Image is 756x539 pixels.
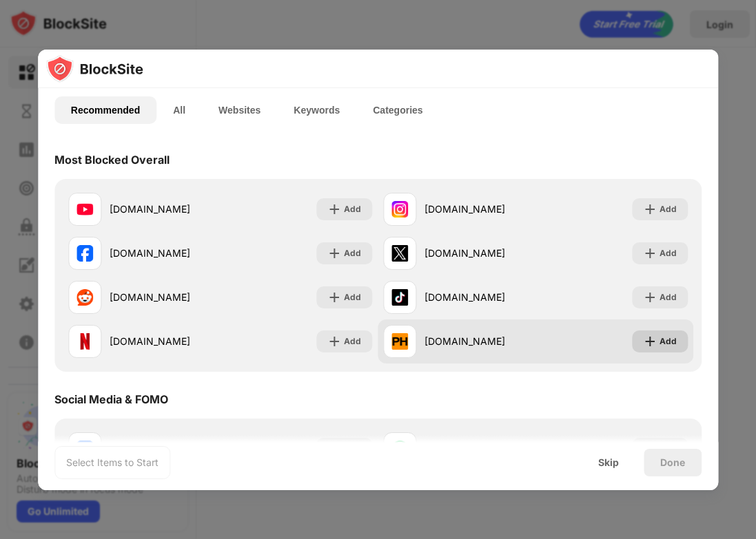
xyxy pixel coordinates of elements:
[391,289,408,306] img: favicons
[344,202,361,216] div: Add
[54,153,170,167] div: Most Blocked Overall
[76,245,93,262] img: favicons
[598,457,619,468] div: Skip
[202,96,277,124] button: Websites
[391,201,408,218] img: favicons
[425,290,535,304] div: [DOMAIN_NAME]
[76,201,93,218] img: favicons
[66,456,159,469] div: Select Items to Start
[391,245,408,262] img: favicons
[277,96,356,124] button: Keywords
[54,392,168,406] div: Social Media & FOMO
[54,96,156,124] button: Recommended
[344,335,361,348] div: Add
[156,96,202,124] button: All
[110,334,221,348] div: [DOMAIN_NAME]
[110,290,221,304] div: [DOMAIN_NAME]
[660,290,677,304] div: Add
[660,246,677,260] div: Add
[425,334,535,348] div: [DOMAIN_NAME]
[356,96,439,124] button: Categories
[391,333,408,350] img: favicons
[76,289,93,306] img: favicons
[660,335,677,348] div: Add
[110,246,221,260] div: [DOMAIN_NAME]
[46,55,143,83] img: logo-blocksite.svg
[425,202,535,216] div: [DOMAIN_NAME]
[660,202,677,216] div: Add
[344,290,361,304] div: Add
[425,246,535,260] div: [DOMAIN_NAME]
[660,457,685,468] div: Done
[344,246,361,260] div: Add
[76,333,93,350] img: favicons
[110,202,221,216] div: [DOMAIN_NAME]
